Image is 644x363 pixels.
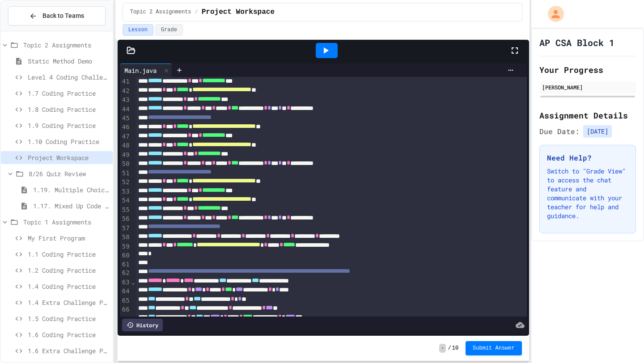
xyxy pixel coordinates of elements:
span: 8/26 Quiz Review [29,169,109,178]
div: 67 [120,315,131,324]
span: 1.17. Mixed Up Code Practice 1.1-1.6 [33,201,109,211]
div: 42 [120,87,131,96]
button: Grade [155,24,183,36]
div: 44 [120,105,131,114]
div: 59 [120,242,131,251]
div: 47 [120,132,131,141]
div: 50 [120,160,131,169]
div: 55 [120,206,131,215]
span: Topic 1 Assignments [23,217,109,227]
h2: Your Progress [539,63,636,76]
span: Fold line [131,279,136,286]
h3: Need Help? [547,152,628,163]
div: My Account [538,4,566,24]
div: 60 [120,251,131,260]
div: 49 [120,151,131,160]
span: 1.1 Coding Practice [28,249,109,259]
div: 53 [120,187,131,196]
div: 52 [120,178,131,187]
div: 46 [120,123,131,132]
span: 1.5 Coding Practice [28,314,109,323]
span: Submit Answer [473,345,515,352]
div: 57 [120,224,131,233]
span: 1.19. Multiple Choice Exercises for Unit 1a (1.1-1.6) [33,185,109,194]
span: 1.6 Extra Challenge Problem [28,346,109,355]
span: Project Workspace [202,7,275,17]
div: 48 [120,141,131,150]
div: 61 [120,260,131,269]
button: Back to Teams [8,6,106,25]
span: 1.4 Coding Practice [28,282,109,291]
span: Project Workspace [28,153,109,162]
span: - [439,344,446,353]
span: Topic 2 Assignments [23,40,109,50]
span: 1.7 Coding Practice [28,89,109,98]
div: 45 [120,114,131,123]
div: 58 [120,233,131,242]
span: / [195,8,198,16]
div: Main.java [120,63,172,77]
div: 43 [120,96,131,105]
div: 56 [120,215,131,224]
div: 63 [120,278,131,287]
span: Topic 2 Assignments [130,8,191,16]
span: Back to Teams [42,11,84,21]
span: / [448,345,451,352]
div: 54 [120,196,131,205]
span: 1.4 Extra Challenge Problem [28,298,109,307]
span: Static Method Demo [28,56,109,66]
div: History [122,319,163,331]
div: 51 [120,169,131,178]
span: 10 [452,345,458,352]
div: 65 [120,296,131,305]
h2: Assignment Details [539,109,636,122]
span: 1.6 Coding Practice [28,330,109,339]
div: 66 [120,305,131,314]
span: 1.8 Coding Practice [28,105,109,114]
button: Submit Answer [466,341,522,355]
p: Switch to "Grade View" to access the chat feature and communicate with your teacher for help and ... [547,167,628,220]
button: Lesson [123,24,153,36]
span: 1.2 Coding Practice [28,266,109,275]
h1: AP CSA Block 1 [539,36,614,49]
span: Level 4 Coding Challenge [28,72,109,82]
span: Due Date: [539,126,580,137]
span: My First Program [28,233,109,243]
div: Main.java [120,66,161,75]
div: 62 [120,269,131,278]
span: 1.10 Coding Practice [28,137,109,146]
div: [PERSON_NAME] [542,83,633,91]
span: 1.9 Coding Practice [28,121,109,130]
div: 41 [120,77,131,86]
span: [DATE] [583,125,612,138]
div: 64 [120,287,131,296]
